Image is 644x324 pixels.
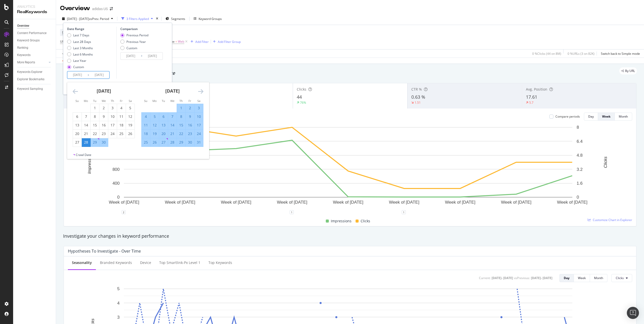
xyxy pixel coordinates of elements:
[17,38,52,43] a: Keyword Groups
[150,131,159,136] div: 19
[99,112,108,121] td: Choose Wednesday, April 9, 2025 as your check-in date. It’s available.
[117,301,120,305] text: 4
[117,105,126,111] div: 4
[150,121,159,129] td: Selected. Monday, May 12, 2025
[117,123,126,128] div: 18
[411,87,422,92] span: CTR %
[72,260,92,265] div: Seasonality
[91,140,99,145] div: 29
[199,17,222,21] div: Keyword Groups
[297,87,306,92] span: Clicks
[67,82,209,153] div: Calendar
[616,276,624,280] span: Clicks
[73,114,82,119] div: 6
[17,31,52,36] a: Content Performance
[17,52,31,58] div: Keywords
[89,71,109,78] input: End Date
[126,129,135,138] td: Choose Saturday, April 26, 2025 as your check-in date. It’s available.
[117,195,120,200] text: 0
[175,39,177,44] span: =
[142,121,150,129] td: Selected. Sunday, May 11, 2025
[126,40,146,44] div: Previous Year
[17,45,28,50] div: Ranking
[99,140,108,145] div: 30
[177,140,185,145] div: 29
[87,151,92,174] text: Impressions
[17,52,52,58] a: Keywords
[619,67,637,74] div: legacy label
[150,123,159,128] div: 12
[117,129,126,138] td: Choose Friday, April 25, 2025 as your check-in date. It’s available.
[99,104,108,112] td: Choose Wednesday, April 2, 2025 as your check-in date. It’s available.
[492,276,513,280] div: [DATE] - [DATE]
[142,129,150,138] td: Selected. Sunday, May 18, 2025
[177,129,186,138] td: Selected. Thursday, May 22, 2025
[120,33,148,37] div: Previous Period
[277,200,307,205] text: Week of [DATE]
[297,94,302,100] span: 44
[17,23,29,29] div: Overview
[67,33,93,37] div: Last 7 Days
[117,114,126,119] div: 11
[126,112,135,121] td: Choose Saturday, April 12, 2025 as your check-in date. It’s available.
[60,15,115,23] button: [DATE] - [DATE]vsPrev. Period
[602,114,610,119] div: Week
[555,114,580,119] div: Compare periods
[171,17,185,21] span: Segments
[73,59,86,63] div: Last Year
[73,138,82,147] td: Choose Sunday, April 27, 2025 as your check-in date. It’s available.
[17,69,42,75] div: Keywords Explorer
[290,210,294,214] div: 1
[108,121,117,129] td: Choose Thursday, April 17, 2025 as your check-in date. It’s available.
[529,100,533,105] div: 5.7
[117,286,120,291] text: 5
[113,167,120,172] text: 800
[17,77,44,82] div: Explorer Bookmarks
[73,88,78,95] div: Move backward to switch to the previous month.
[627,307,639,319] div: Open Intercom Messenger
[186,121,195,129] td: Selected. Friday, May 16, 2025
[168,121,177,129] td: Selected. Wednesday, May 14, 2025
[126,104,135,112] td: Choose Saturday, April 5, 2025 as your check-in date. It’s available.
[142,114,150,119] div: 4
[402,210,406,214] div: 1
[60,49,75,58] button: Apply
[532,51,561,56] div: 0 % Clicks ( 44 on 8M )
[195,112,203,121] td: Selected. Saturday, May 10, 2025
[121,52,141,60] input: Start Date
[117,112,126,121] td: Choose Friday, April 11, 2025 as your check-in date. It’s available.
[178,38,184,45] span: Web
[140,260,151,265] div: Device
[150,138,159,147] td: Selected. Monday, May 26, 2025
[577,195,579,200] text: 0
[111,99,114,103] small: Th
[73,131,82,136] div: 20
[177,114,185,119] div: 8
[113,181,120,186] text: 400
[67,17,89,21] span: [DATE] - [DATE]
[159,123,168,128] div: 13
[108,105,117,111] div: 3
[198,88,203,95] div: Move forward to switch to the next month.
[186,123,194,128] div: 16
[168,114,177,119] div: 7
[195,105,203,111] div: 3
[598,113,615,121] button: Week
[126,123,135,128] div: 19
[195,123,203,128] div: 17
[129,99,132,103] small: Sa
[411,94,425,100] span: 0.63 %
[91,138,99,147] td: Selected. Tuesday, April 29, 2025
[142,123,150,128] div: 11
[611,274,632,282] button: Clicks
[17,4,52,9] div: Analytics
[594,276,603,280] div: Month
[120,99,123,103] small: Fr
[162,99,165,103] small: Tu
[17,86,43,92] div: Keyword Sampling
[195,131,203,136] div: 24
[109,200,139,205] text: Week of [DATE]
[17,60,47,65] a: More Reports
[159,121,168,129] td: Selected. Tuesday, May 13, 2025
[17,9,52,15] div: RealKeywords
